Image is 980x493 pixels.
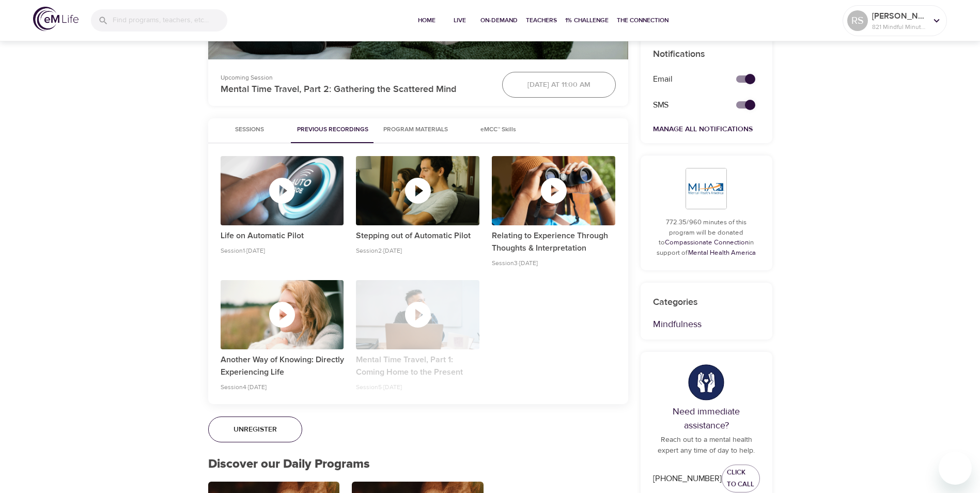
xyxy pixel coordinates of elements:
[356,246,479,255] p: Session 2 · [DATE]
[653,218,760,258] p: 772.35/960 minutes of this program will be donated to in support of
[221,82,490,96] p: Mental Time Travel, Part 2: Gathering the Scattered Mind
[221,353,344,378] p: Another Way of Knowing: Directly Experiencing Life
[113,9,227,32] input: Find programs, teachers, etc...
[722,465,760,492] a: Click to Call
[221,246,344,255] p: Session 1 · [DATE]
[688,249,756,257] a: Mental Health America
[356,353,479,378] p: Mental Time Travel, Part 1: Coming Home to the Present
[221,229,344,242] p: Life on Automatic Pilot
[727,467,755,490] span: Click to Call
[526,15,557,26] span: Teachers
[872,10,927,22] p: [PERSON_NAME]
[939,452,972,485] iframe: Button to launch messaging window
[665,238,749,246] a: Compassionate Connection
[653,125,753,134] a: Manage All Notifications
[617,15,668,26] span: The Connection
[653,435,760,456] p: Reach out to a mental health expert any time of day to help.
[447,15,472,26] span: Live
[647,93,724,117] div: SMS
[221,73,490,82] p: Upcoming Session
[356,229,479,242] p: Stepping out of Automatic Pilot
[565,15,609,26] span: 1% Challenge
[463,125,534,135] span: eMCC™ Skills
[653,317,760,331] p: Mindfulness
[872,22,927,32] p: 821 Mindful Minutes
[653,47,760,61] p: Notifications
[221,382,344,392] p: Session 4 · [DATE]
[214,125,285,135] span: Sessions
[480,15,518,26] span: On-Demand
[33,7,79,31] img: logo
[688,364,724,400] img: hands.png
[492,229,615,254] p: Relating to Experience Through Thoughts & Interpretation
[234,423,277,436] span: Unregister
[653,295,760,309] p: Categories
[356,382,479,392] p: Session 5 · [DATE]
[647,67,724,91] div: Email
[847,10,868,31] div: RS
[653,405,760,433] p: Need immediate assistance?
[414,15,439,26] span: Home
[297,125,368,135] span: Previous Recordings
[208,417,302,442] button: Unregister
[208,455,628,473] p: Discover our Daily Programs
[381,125,451,135] span: Program Materials
[492,258,615,268] p: Session 3 · [DATE]
[653,473,722,485] div: [PHONE_NUMBER]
